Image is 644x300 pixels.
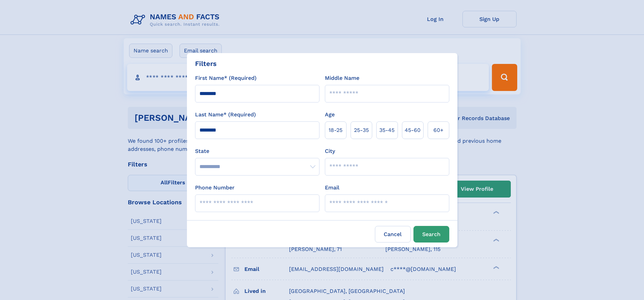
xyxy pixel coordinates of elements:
label: Last Name* (Required) [195,111,256,119]
button: Search [413,226,449,243]
span: 35‑45 [379,126,395,134]
label: Email [325,184,339,192]
label: City [325,147,335,155]
label: Cancel [375,226,411,243]
label: Phone Number [195,184,235,192]
label: State [195,147,319,155]
span: 18‑25 [329,126,342,134]
label: First Name* (Required) [195,74,257,82]
div: Filters [195,59,217,69]
label: Age [325,111,335,119]
span: 25‑35 [354,126,369,134]
span: 45‑60 [405,126,421,134]
label: Middle Name [325,74,359,82]
span: 60+ [433,126,444,134]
